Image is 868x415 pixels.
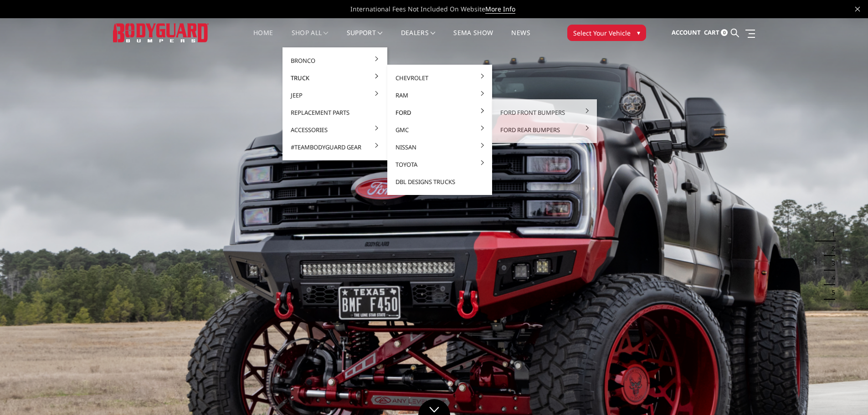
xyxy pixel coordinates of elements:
[704,28,719,36] span: Cart
[573,28,631,38] span: Select Your Vehicle
[391,173,488,190] a: DBL Designs Trucks
[485,5,515,14] a: More Info
[286,87,384,104] a: Jeep
[826,271,835,285] button: 4 of 5
[453,30,493,47] a: SEMA Show
[286,138,384,156] a: #TeamBodyguard Gear
[704,20,728,45] a: Cart 0
[826,256,835,271] button: 3 of 5
[401,30,436,47] a: Dealers
[286,121,384,138] a: Accessories
[391,87,488,104] a: Ram
[286,104,384,121] a: Replacement Parts
[391,156,488,173] a: Toyota
[347,30,383,47] a: Support
[721,29,728,36] span: 0
[391,138,488,156] a: Nissan
[286,52,384,69] a: Bronco
[391,104,488,121] a: Ford
[391,69,488,87] a: Chevrolet
[826,227,835,241] button: 1 of 5
[418,399,450,415] a: Click to Down
[672,20,701,45] a: Account
[253,30,273,47] a: Home
[286,69,384,87] a: Truck
[391,121,488,138] a: GMC
[113,23,209,42] img: BODYGUARD BUMPERS
[567,25,646,41] button: Select Your Vehicle
[672,28,701,36] span: Account
[826,285,835,300] button: 5 of 5
[496,121,593,138] a: Ford Rear Bumpers
[292,30,329,47] a: shop all
[496,104,593,121] a: Ford Front Bumpers
[511,30,530,47] a: News
[826,241,835,256] button: 2 of 5
[637,28,640,37] span: ▾
[822,371,868,415] iframe: Chat Widget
